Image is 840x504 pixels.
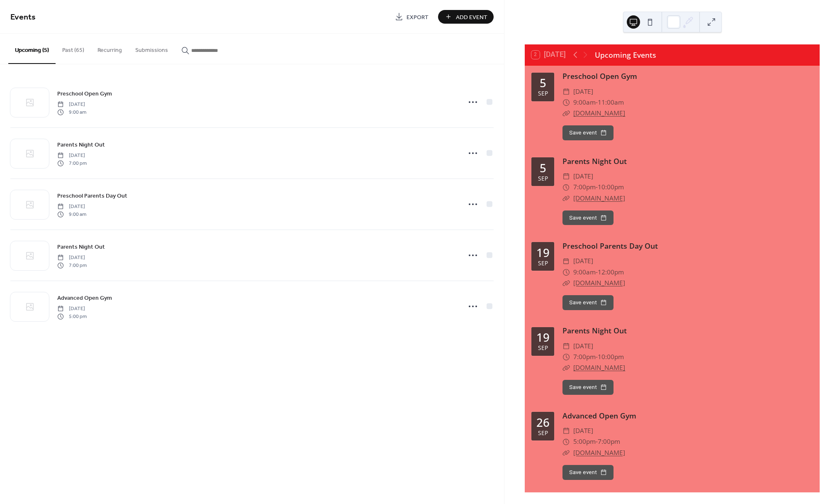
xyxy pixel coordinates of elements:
[57,152,87,159] span: [DATE]
[57,254,87,262] span: [DATE]
[573,279,625,287] a: [DOMAIN_NAME]
[598,97,624,108] span: 11:00am
[407,13,429,22] span: Export
[562,278,570,289] div: ​
[562,71,637,81] a: Preschool Open Gym
[596,436,598,447] span: -
[562,325,627,335] a: Parents Night Out
[57,140,105,149] a: Parents Night Out
[598,182,624,193] span: 10:00pm
[57,141,105,149] span: Parents Night Out
[562,341,570,352] div: ​
[57,313,87,320] span: 5:00 pm
[57,242,105,252] a: Parents Night Out
[562,362,570,373] div: ​
[598,267,624,278] span: 12:00pm
[573,171,593,182] span: [DATE]
[562,426,570,436] div: ​
[573,182,596,193] span: 7:00pm
[562,108,570,119] div: ​
[598,436,620,447] span: 7:00pm
[57,294,112,303] span: Advanced Open Gym
[57,262,87,269] span: 7:00 pm
[562,267,570,278] div: ​
[57,192,127,201] span: Preschool Parents Day Out
[57,305,87,313] span: [DATE]
[57,293,112,303] a: Advanced Open Gym
[562,465,614,480] button: Save event
[536,247,550,259] div: 19
[57,89,112,98] a: Preschool Open Gym
[573,256,593,267] span: [DATE]
[573,267,596,278] span: 9:00am
[562,380,614,395] button: Save event
[10,9,36,25] span: Events
[573,436,596,447] span: 5:00pm
[57,210,86,218] span: 9:00 am
[562,436,570,447] div: ​
[562,411,636,421] a: Advanced Open Gym
[562,352,570,362] div: ​
[562,171,570,182] div: ​
[562,210,614,225] button: Save event
[538,260,548,266] div: Sep
[562,86,570,97] div: ​
[456,13,487,22] span: Add Event
[538,176,548,181] div: Sep
[573,86,593,97] span: [DATE]
[573,97,596,108] span: 9:00am
[389,10,435,24] a: Export
[57,159,87,167] span: 7:00 pm
[540,77,546,89] div: 5
[538,430,548,436] div: Sep
[57,203,86,210] span: [DATE]
[562,295,614,310] button: Save event
[57,108,86,116] span: 9:00 am
[596,97,598,108] span: -
[8,34,56,64] button: Upcoming (5)
[129,34,175,63] button: Submissions
[573,448,625,457] a: [DOMAIN_NAME]
[562,125,614,140] button: Save event
[57,191,127,201] a: Preschool Parents Day Out
[57,101,86,108] span: [DATE]
[562,448,570,458] div: ​
[573,426,593,436] span: [DATE]
[438,10,494,24] button: Add Event
[596,267,598,278] span: -
[573,341,593,352] span: [DATE]
[562,182,570,193] div: ​
[562,241,658,251] a: Preschool Parents Day Out
[595,49,656,60] div: Upcoming Events
[573,194,625,203] a: [DOMAIN_NAME]
[538,91,548,96] div: Sep
[562,97,570,108] div: ​
[57,90,112,98] span: Preschool Open Gym
[598,352,624,362] span: 10:00pm
[536,417,550,428] div: 26
[562,156,627,166] a: Parents Night Out
[573,352,596,362] span: 7:00pm
[57,243,105,252] span: Parents Night Out
[538,345,548,351] div: Sep
[56,34,91,63] button: Past (65)
[562,193,570,204] div: ​
[536,332,550,343] div: 19
[573,363,625,372] a: [DOMAIN_NAME]
[562,256,570,267] div: ​
[596,182,598,193] span: -
[596,352,598,362] span: -
[91,34,129,63] button: Recurring
[573,109,625,117] a: [DOMAIN_NAME]
[540,162,546,174] div: 5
